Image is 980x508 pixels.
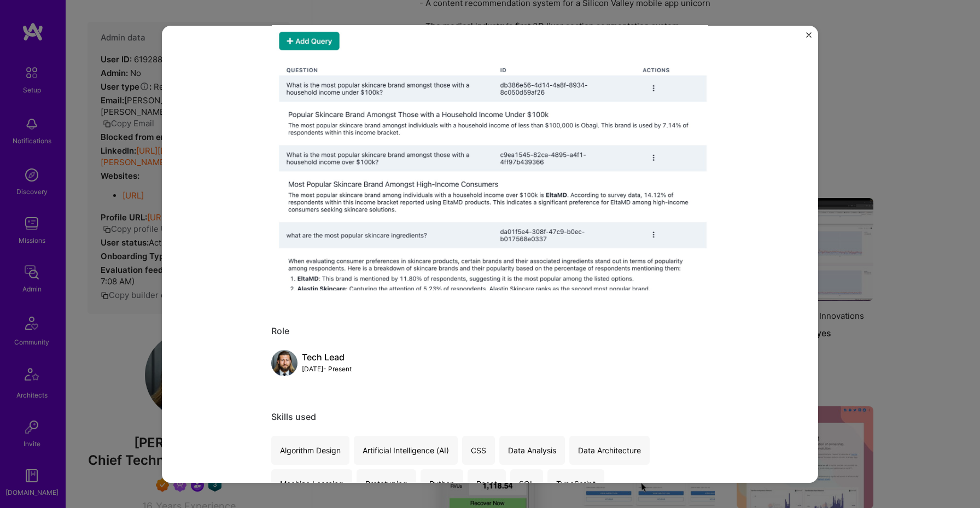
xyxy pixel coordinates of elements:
[271,325,709,337] div: Role
[271,469,352,498] div: Machine Learning
[302,363,352,375] div: [DATE] - Present
[462,436,495,465] div: CSS
[547,469,604,498] div: TypeScript
[271,436,349,465] div: Algorithm Design
[499,436,565,465] div: Data Analysis
[271,411,709,423] div: Skills used
[357,469,416,498] div: Prototyping
[354,436,458,465] div: Artificial Intelligence (AI)
[569,436,650,465] div: Data Architecture
[421,469,463,498] div: Python
[302,352,352,363] div: Tech Lead
[468,469,506,498] div: React
[510,469,543,498] div: SQL
[806,32,812,43] button: Close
